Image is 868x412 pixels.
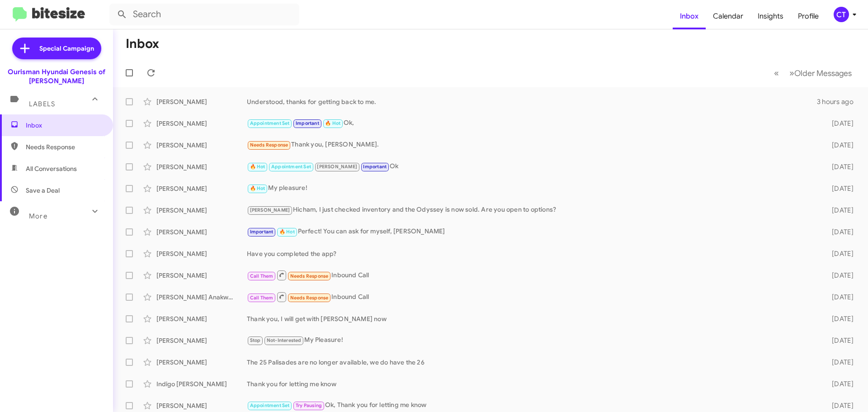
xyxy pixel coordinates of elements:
[250,295,274,301] span: Call Them
[156,314,247,323] div: [PERSON_NAME]
[817,119,861,128] div: [DATE]
[156,271,247,280] div: [PERSON_NAME]
[817,141,861,150] div: [DATE]
[290,295,329,301] span: Needs Response
[26,186,60,195] span: Save a Deal
[363,164,387,170] span: Important
[247,400,817,411] div: Ok, Thank you for letting me know
[247,161,817,172] div: Ok
[834,7,849,22] div: CT
[247,97,817,106] div: Understood, thanks for getting back to me.
[817,249,861,258] div: [DATE]
[317,164,357,170] span: [PERSON_NAME]
[250,229,274,235] span: Important
[250,164,265,170] span: 🔥 Hot
[750,3,791,29] a: Insights
[250,185,265,191] span: 🔥 Hot
[156,249,247,258] div: [PERSON_NAME]
[247,291,817,303] div: Inbound Call
[250,403,290,408] span: Appointment Set
[250,273,274,279] span: Call Them
[26,121,103,130] span: Inbox
[769,64,857,82] nav: Page navigation example
[296,120,319,126] span: Important
[26,164,77,173] span: All Conversations
[817,184,861,193] div: [DATE]
[817,97,861,106] div: 3 hours ago
[706,3,750,29] a: Calendar
[250,120,290,126] span: Appointment Set
[794,68,852,78] span: Older Messages
[290,273,329,279] span: Needs Response
[247,249,817,258] div: Have you completed the app?
[247,205,817,215] div: Hicham, I just checked inventory and the Odyssey is now sold. Are you open to options?
[250,142,288,148] span: Needs Response
[156,141,247,150] div: [PERSON_NAME]
[247,227,817,237] div: Perfect! You can ask for myself, [PERSON_NAME]
[109,4,299,25] input: Search
[247,314,817,323] div: Thank you, I will get with [PERSON_NAME] now
[817,162,861,171] div: [DATE]
[156,184,247,193] div: [PERSON_NAME]
[39,44,94,53] span: Special Campaign
[247,379,817,388] div: Thank you for letting me know
[817,293,861,302] div: [DATE]
[250,207,290,213] span: [PERSON_NAME]
[784,64,857,82] button: Next
[12,38,101,59] a: Special Campaign
[271,164,311,170] span: Appointment Set
[325,120,340,126] span: 🔥 Hot
[279,229,295,235] span: 🔥 Hot
[817,271,861,280] div: [DATE]
[817,227,861,237] div: [DATE]
[769,64,784,82] button: Previous
[791,3,826,29] a: Profile
[156,358,247,367] div: [PERSON_NAME]
[29,212,47,220] span: More
[156,119,247,128] div: [PERSON_NAME]
[26,142,103,152] span: Needs Response
[250,337,261,343] span: Stop
[156,401,247,410] div: [PERSON_NAME]
[673,3,706,29] a: Inbox
[267,337,302,343] span: Not-Interested
[247,183,817,194] div: My pleasure!
[156,336,247,345] div: [PERSON_NAME]
[29,100,55,108] span: Labels
[817,379,861,388] div: [DATE]
[817,401,861,410] div: [DATE]
[247,358,817,367] div: The 25 Palisades are no longer available, we do have the 26
[156,206,247,215] div: [PERSON_NAME]
[774,67,779,79] span: «
[156,227,247,237] div: [PERSON_NAME]
[247,270,817,281] div: Inbound Call
[156,379,247,388] div: Indigo [PERSON_NAME]
[817,358,861,367] div: [DATE]
[247,140,817,150] div: Thank you, [PERSON_NAME].
[296,403,322,408] span: Try Pausing
[247,118,817,128] div: Ok,
[126,37,159,51] h1: Inbox
[817,314,861,323] div: [DATE]
[247,335,817,346] div: My Pleasure!
[156,97,247,106] div: [PERSON_NAME]
[789,67,794,79] span: »
[817,336,861,345] div: [DATE]
[826,7,858,22] button: CT
[817,206,861,215] div: [DATE]
[156,293,247,302] div: [PERSON_NAME] Anakwah
[156,162,247,171] div: [PERSON_NAME]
